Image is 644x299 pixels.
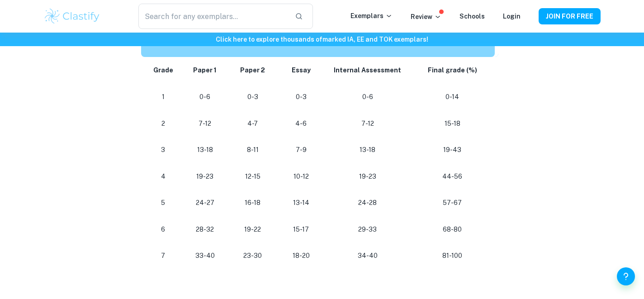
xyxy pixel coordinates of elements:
p: 0-6 [189,91,222,103]
p: 0-14 [417,91,488,103]
p: 8-11 [236,144,270,156]
p: 19-23 [333,171,402,183]
p: 44-56 [417,171,488,183]
strong: Essay [292,66,311,74]
p: 7-12 [189,118,222,130]
button: Help and Feedback [617,267,635,285]
p: 57-67 [417,197,488,209]
p: 16-18 [236,197,270,209]
img: Clastify logo [43,7,101,25]
p: 34-40 [333,250,402,262]
p: Review [411,12,441,22]
p: 0-3 [236,91,270,103]
p: 6 [152,223,175,236]
p: 28-32 [189,223,222,236]
p: 2 [152,118,175,130]
p: 18-20 [284,250,318,262]
p: 13-18 [333,144,402,156]
p: 3 [152,144,175,156]
p: 19-43 [417,144,488,156]
p: 19-22 [236,223,270,236]
p: 24-27 [189,197,222,209]
input: Search for any exemplars... [138,4,288,29]
p: 24-28 [333,197,402,209]
strong: Final grade (%) [428,66,477,74]
p: 15-17 [284,223,318,236]
p: 33-40 [189,250,222,262]
p: 0-6 [333,91,402,103]
p: 4-7 [236,118,270,130]
p: 5 [152,197,175,209]
p: 13-14 [284,197,318,209]
p: 4-6 [284,118,318,130]
a: Login [503,13,521,20]
strong: Paper 2 [240,66,265,74]
strong: Grade [153,66,173,74]
p: 7 [152,250,175,262]
p: 13-18 [189,144,222,156]
strong: Paper 1 [193,66,217,74]
p: 81-100 [417,250,488,262]
strong: Internal Assessment [334,66,401,74]
p: 7-9 [284,144,318,156]
p: 68-80 [417,223,488,236]
h6: Click here to explore thousands of marked IA, EE and TOK exemplars ! [2,34,642,44]
a: Schools [459,13,485,20]
p: 0-3 [284,91,318,103]
p: 1 [152,91,175,103]
p: 29-33 [333,223,402,236]
p: 10-12 [284,171,318,183]
p: 23-30 [236,250,270,262]
p: 7-12 [333,118,402,130]
p: 19-23 [189,171,222,183]
p: 12-15 [236,171,270,183]
p: Exemplars [350,11,393,21]
p: 4 [152,171,175,183]
p: 15-18 [417,118,488,130]
button: JOIN FOR FREE [539,8,601,24]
